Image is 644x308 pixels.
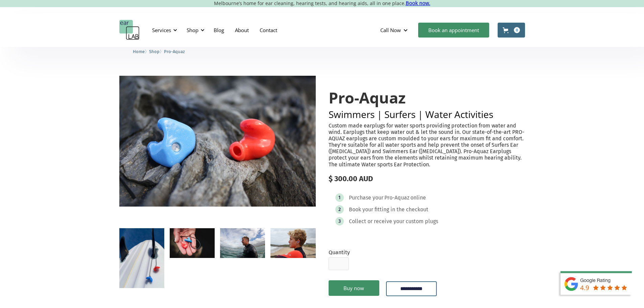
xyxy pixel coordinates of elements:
a: Contact [254,20,283,40]
div: online [410,194,426,201]
a: open lightbox [119,76,316,207]
a: Home [133,48,145,54]
p: Custom made earplugs for water sports providing protection from water and wind. Earplugs that kee... [329,122,525,168]
div: 2 [338,207,341,212]
a: open lightbox [170,228,215,258]
a: Pro-Aquaz [164,48,185,54]
h2: Swimmers | Surfers | Water Activities [329,110,525,119]
div: 3 [338,219,341,224]
span: Pro-Aquaz [164,49,185,54]
div: Call Now [375,20,415,40]
div: Pro-Aquaz [384,194,409,201]
div: Call Now [380,27,401,33]
span: Home [133,49,145,54]
div: Services [152,27,171,33]
a: open lightbox [119,228,164,288]
a: Shop [149,48,160,54]
li: 〉 [133,48,149,55]
div: Collect or receive your custom plugs [349,218,438,225]
img: Pro-Aquaz [119,76,316,207]
div: 1 [338,195,340,200]
div: Book your fitting in the checkout [349,206,428,213]
a: About [230,20,254,40]
div: Shop [187,27,198,33]
div: Services [148,20,179,40]
a: Open cart [498,23,525,38]
span: Shop [149,49,160,54]
a: open lightbox [220,228,265,258]
a: open lightbox [270,228,315,258]
div: Purchase your [349,194,383,201]
li: 〉 [149,48,164,55]
div: Shop [183,20,207,40]
a: Buy now [329,280,379,296]
a: home [119,20,140,40]
a: Blog [208,20,230,40]
h1: Pro-Aquaz [329,89,525,106]
div: 0 [514,27,520,33]
a: Book an appointment [418,23,489,38]
div: $ 300.00 AUD [329,174,525,183]
label: Quantity [329,249,350,256]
